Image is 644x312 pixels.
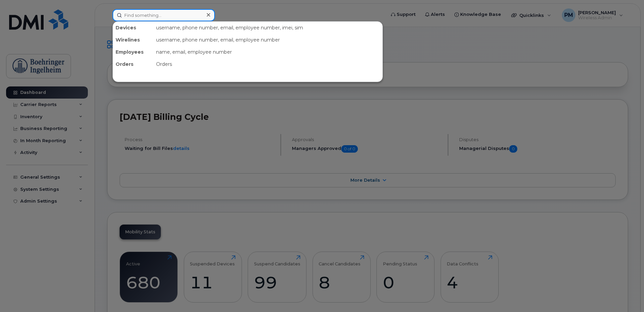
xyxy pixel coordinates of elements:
[113,46,153,58] div: Employees
[113,58,153,70] div: Orders
[113,34,153,46] div: Wirelines
[153,22,382,34] div: username, phone number, email, employee number, imei, sim
[153,46,382,58] div: name, email, employee number
[153,34,382,46] div: username, phone number, email, employee number
[153,58,382,70] div: Orders
[113,22,153,34] div: Devices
